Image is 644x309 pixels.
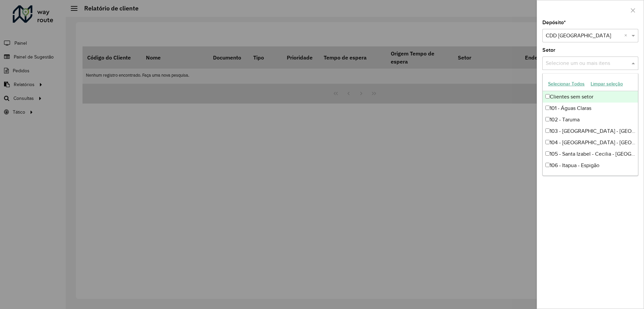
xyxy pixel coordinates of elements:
div: 104 - [GEOGRAPHIC_DATA] - [GEOGRAPHIC_DATA] [543,137,638,148]
label: Setor [542,46,555,54]
div: 102 - Taruma [543,114,638,125]
div: 103 - [GEOGRAPHIC_DATA] - [GEOGRAPHIC_DATA] - [GEOGRAPHIC_DATA] [543,125,638,137]
div: Clientes sem setor [543,91,638,103]
span: Clear all [624,32,630,40]
div: 101 - Águas Claras [543,103,638,114]
ng-dropdown-panel: Options list [542,73,638,176]
button: Limpar seleção [588,79,626,89]
button: Selecionar Todos [545,79,588,89]
div: 105 - Santa Izabel - Cecilia - [GEOGRAPHIC_DATA] [543,148,638,160]
div: 110 - Americana [543,171,638,183]
label: Depósito [542,18,566,27]
div: 106 - Itapua - Espigão [543,160,638,171]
